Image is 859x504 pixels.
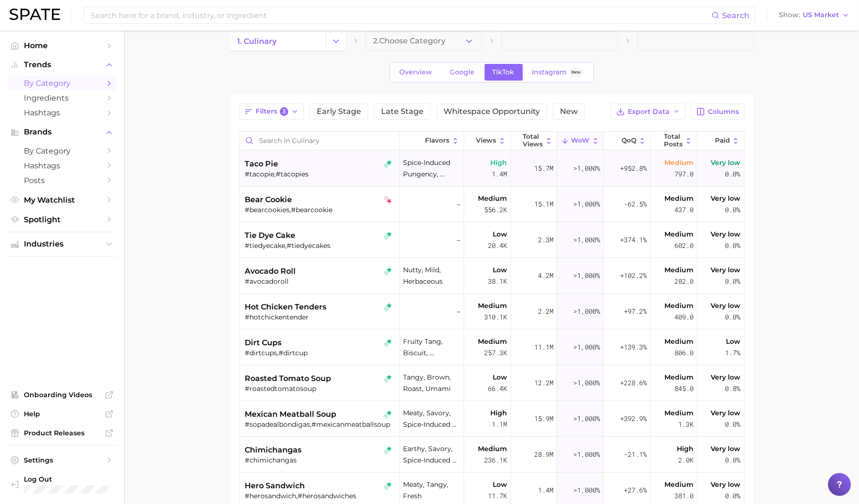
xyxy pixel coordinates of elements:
span: taco pie [245,158,279,170]
span: Whitespace Opportunity [444,108,540,115]
span: 38.1k [488,276,507,287]
span: Very low [711,479,741,490]
span: Spotlight [24,215,100,224]
span: Total Posts [664,133,683,148]
span: Help [24,410,100,418]
span: Paid [715,137,730,144]
div: #chimichangas [245,456,396,464]
span: +27.6% [624,484,647,496]
button: taco pietiktok rising star#tacopie,#tacopiesspice-induced pungency, meaty, umamiHigh1.4m15.7m>1,0... [239,151,744,186]
span: 2. Choose Category [373,37,446,45]
span: – [457,306,460,317]
button: Paid [697,132,744,150]
span: 282.0 [674,276,693,287]
span: Beta [572,68,581,76]
span: 15.7m [534,163,553,174]
a: InstagramBeta [524,64,592,81]
img: SPATE [10,9,60,20]
span: Show [779,12,800,18]
span: 1.3k [678,419,693,430]
button: mexican meatball souptiktok rising star#sopadealbondigas,#mexicanmeatballsoupmeaty, savory, spice... [239,401,744,437]
button: Change Category [326,31,346,51]
span: chimichangas [245,444,302,456]
span: spice-induced pungency, meaty, umami [403,157,460,180]
button: chimichangastiktok rising star#chimichangasearthy, savory, spice-induced pungencyMedium236.1k28.9... [239,437,744,473]
span: Brands [24,128,100,136]
span: Settings [24,456,100,464]
a: Overview [392,64,441,81]
span: Log Out [24,475,109,483]
span: hero sandwich [245,480,305,492]
span: 0.8% [725,383,741,394]
span: High [490,157,507,168]
span: Home [24,41,100,50]
button: QoQ [604,132,651,150]
span: Low [493,228,507,240]
span: TikTok [493,68,515,76]
button: Views [464,132,511,150]
span: tangy, brown, roast, umami [403,371,460,394]
span: 0.0% [725,490,741,502]
span: 11.7k [488,490,507,502]
a: by Category [8,76,116,91]
span: Very low [711,157,741,168]
span: +392.9% [620,413,647,424]
span: Early Stage [317,108,361,115]
span: >1,000% [573,450,600,459]
span: Hashtags [24,161,100,170]
span: Medium [664,264,693,276]
button: Trends [8,58,116,72]
span: Google [450,68,475,76]
span: nutty, mild, herbaceous [403,264,460,287]
div: #sopadealbondigas,#mexicanmeatballsoup [245,420,396,429]
button: Flavors [400,132,464,150]
button: avocado rolltiktok rising star#avocadorollnutty, mild, herbaceousLow38.1k4.2m>1,000%+102.2%Medium... [239,258,744,294]
span: US Market [803,12,839,18]
span: 1.4m [492,168,507,180]
span: earthy, savory, spice-induced pungency [403,443,460,466]
span: +139.3% [620,341,647,353]
span: 437.0 [674,204,693,216]
div: #dirtcups,#dirtcup [245,349,396,357]
span: avocado roll [245,266,296,277]
span: 310.1k [484,311,507,323]
span: -21.1% [624,449,647,460]
a: 1. culinary [229,31,326,51]
span: Very low [711,228,741,240]
span: meaty, savory, spice-induced pungency [403,407,460,430]
span: 15.9m [534,413,553,424]
span: Low [726,336,741,347]
span: New [560,108,578,115]
span: Columns [708,108,739,116]
span: Late Stage [381,108,424,115]
img: tiktok rising star [383,339,392,347]
button: tie dye caketiktok rising star#tiedyecake,#tiedyecakes–Low20.4k2.3m>1,000%+374.1%Medium602.0Very ... [239,222,744,258]
span: 0.0% [725,204,741,216]
span: 3 [280,107,289,116]
span: +374.1% [620,234,647,246]
span: Industries [24,240,100,248]
img: tiktok rising star [383,160,392,168]
span: 2.3m [538,234,553,246]
a: Help [8,407,116,421]
span: >1,000% [573,307,600,316]
span: Very low [711,407,741,419]
span: >1,000% [573,164,600,173]
span: Low [493,479,507,490]
button: roasted tomato souptiktok rising star#roastedtomatosouptangy, brown, roast, umamiLow66.4k12.2m>1,... [239,365,744,401]
span: by Category [24,79,100,88]
span: 2.0k [678,454,693,466]
span: Flavors [425,137,449,144]
span: 236.1k [484,454,507,466]
img: tiktok rising star [383,374,392,383]
span: 2.2m [538,306,553,317]
span: 0.0% [725,311,741,323]
span: 409.0 [674,311,693,323]
span: Trends [24,61,100,69]
span: Low [493,264,507,276]
span: 0.0% [725,276,741,287]
span: 806.0 [674,347,693,359]
span: Medium [478,193,507,204]
span: Very low [711,193,741,204]
span: Very low [711,371,741,383]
